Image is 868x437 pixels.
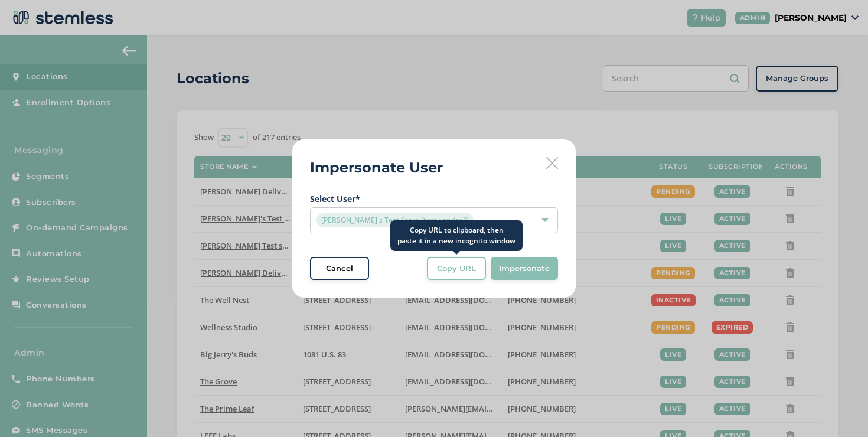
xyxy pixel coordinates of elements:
iframe: Chat Widget [809,380,868,437]
span: [PERSON_NAME]'s Test Store (test vendor2) [316,213,474,227]
span: Copy URL [437,263,476,275]
span: Cancel [326,263,353,275]
span: Impersonate [499,263,550,275]
div: Copy URL to clipboard, then paste it in a new incognito window [390,220,523,251]
button: Copy URL [427,257,486,281]
button: Impersonate [491,257,558,281]
label: Select User [310,193,558,205]
h2: Impersonate User [310,157,443,178]
button: Cancel [310,257,369,281]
